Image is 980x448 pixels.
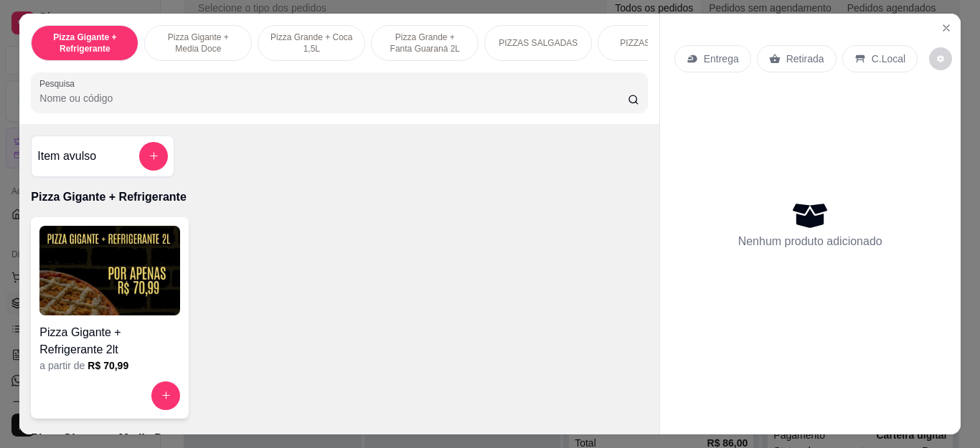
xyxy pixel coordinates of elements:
[39,358,180,373] div: a partir de
[31,189,647,206] p: Pizza Gigante + Refrigerante
[43,32,126,54] p: Pizza Gigante + Refrigerante
[704,52,739,66] p: Entrega
[872,52,905,66] p: C.Local
[88,358,128,373] h6: R$ 70,99
[39,324,180,358] h4: Pizza Gigante + Refrigerante 2lt
[151,381,180,410] button: increase-product-quantity
[39,77,80,90] label: Pesquisa
[270,32,353,54] p: Pizza Grande + Coca 1,5L
[39,91,628,105] input: Pesquisa
[499,37,578,49] p: PIZZAS SALGADAS
[156,32,240,54] p: Pizza Gigante + Media Doce
[935,16,958,39] button: Close
[37,148,96,165] h4: Item avulso
[31,430,647,447] p: Pizza Gigante + Media Doce
[786,52,824,66] p: Retirada
[620,37,683,49] p: PIZZAS DOCES
[738,233,882,250] p: Nenhum produto adicionado
[39,226,180,315] img: product-image
[929,47,952,70] button: decrease-product-quantity
[139,142,168,171] button: add-separate-item
[383,32,466,54] p: Pizza Grande + Fanta Guaraná 2L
